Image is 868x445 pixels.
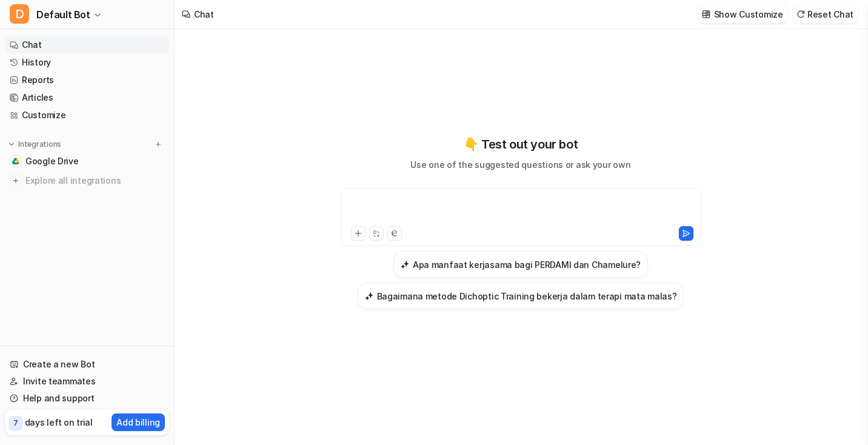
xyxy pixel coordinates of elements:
[5,89,169,106] a: Articles
[10,175,22,187] img: explore all integrations
[5,356,169,373] a: Create a new Bot
[410,158,630,171] p: Use one of the suggested questions or ask your own
[112,413,165,431] button: Add billing
[25,155,79,167] span: Google Drive
[18,139,61,149] p: Integrations
[194,8,214,21] div: Chat
[5,138,65,150] button: Integrations
[7,140,16,149] img: expand menu
[5,390,169,407] a: Help and support
[702,10,710,19] img: customize
[5,72,169,89] a: Reports
[25,171,164,190] span: Explore all integrations
[358,283,684,309] button: Bagaimana metode Dichoptic Training bekerja dalam terapi mata malas?Bagaimana metode Dichoptic Tr...
[5,107,169,124] a: Customize
[10,4,29,24] span: D
[12,158,19,165] img: Google Drive
[36,6,90,23] span: Default Bot
[793,5,858,23] button: Reset Chat
[393,251,648,278] button: Apa manfaat kerjasama bagi PERDAMI dan Chamelure?Apa manfaat kerjasama bagi PERDAMI dan Chamelure?
[698,5,788,23] button: Show Customize
[413,258,641,271] h3: Apa manfaat kerjasama bagi PERDAMI dan Chamelure?
[5,373,169,390] a: Invite teammates
[5,54,169,71] a: History
[377,290,677,303] h3: Bagaimana metode Dichoptic Training bekerja dalam terapi mata malas?
[365,292,373,301] img: Bagaimana metode Dichoptic Training bekerja dalam terapi mata malas?
[25,416,93,429] p: days left on trial
[5,153,169,170] a: Google DriveGoogle Drive
[401,260,409,269] img: Apa manfaat kerjasama bagi PERDAMI dan Chamelure?
[13,418,18,429] p: 7
[714,8,783,21] p: Show Customize
[154,140,162,149] img: menu_add.svg
[464,135,578,153] p: 👇 Test out your bot
[5,36,169,53] a: Chat
[796,10,805,19] img: reset
[116,416,160,429] p: Add billing
[5,172,169,189] a: Explore all integrations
